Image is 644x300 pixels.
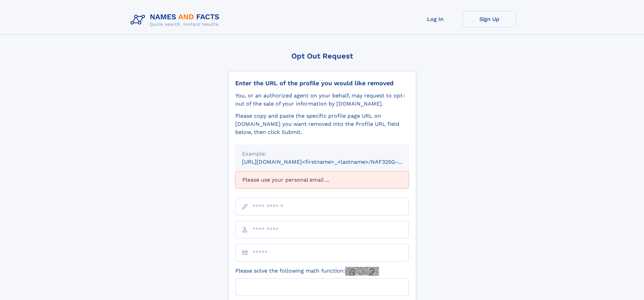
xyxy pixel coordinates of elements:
img: Logo Names and Facts [128,11,225,29]
div: Please copy and paste the specific profile page URL on [DOMAIN_NAME] you want removed into the Pr... [235,112,409,136]
div: Please use your personal email ... [235,171,409,188]
div: Example: [242,150,402,158]
a: Log In [408,11,462,27]
label: Please solve the following math function: [235,267,379,276]
small: [URL][DOMAIN_NAME]<firstname>_<lastname>/NAF325G-xxxxxxxx [242,159,422,165]
div: Enter the URL of the profile you would like removed [235,79,409,87]
div: Opt Out Request [228,52,416,60]
a: Sign Up [462,11,517,27]
div: You, or an authorized agent on your behalf, may request to opt-out of the sale of your informatio... [235,92,409,108]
